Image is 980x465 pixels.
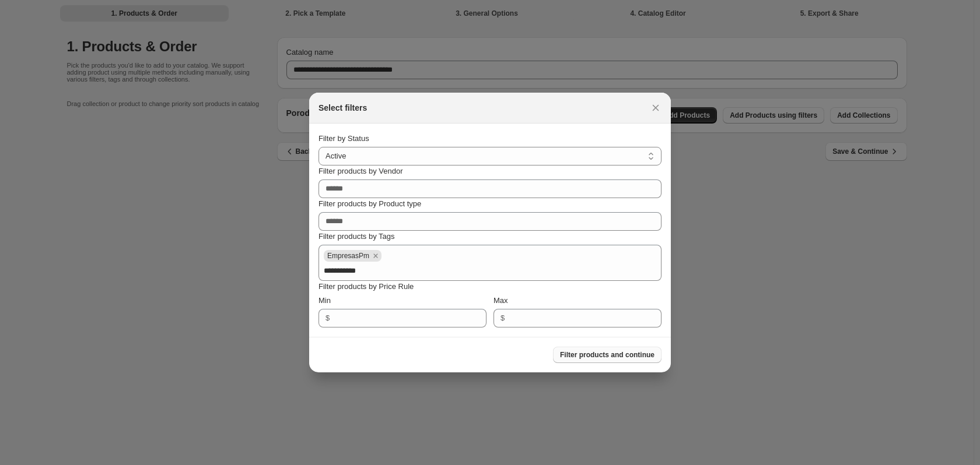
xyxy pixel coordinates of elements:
h2: Select filters [318,102,367,114]
p: Filter products by Price Rule [318,281,661,293]
span: $ [325,313,330,322]
span: Filter by Status [318,134,369,143]
span: Filter products and continue [560,350,654,360]
span: Filter products by Product type [318,199,421,208]
span: EmpresasPm [327,252,369,260]
span: $ [501,313,505,322]
span: Min [318,296,331,305]
span: Max [494,296,508,305]
span: Filter products by Tags [318,232,395,241]
span: Filter products by Vendor [318,167,403,175]
button: Filter products and continue [553,347,661,363]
